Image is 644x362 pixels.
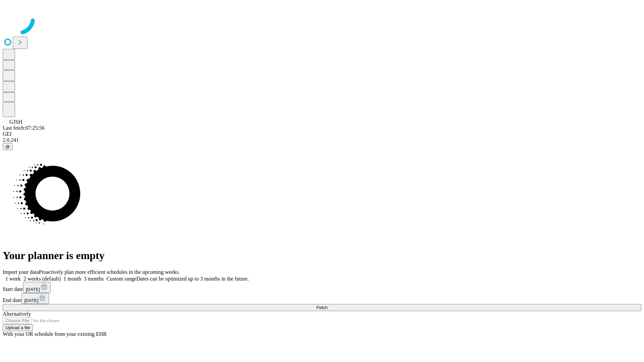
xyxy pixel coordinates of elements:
[5,144,10,149] span: @
[3,311,31,317] span: Alternatively
[3,143,13,150] button: @
[21,293,49,304] button: [DATE]
[3,304,641,311] button: Fetch
[137,276,249,282] span: Dates can be optimized up to 3 months in the future.
[3,293,641,304] div: End date
[23,276,61,282] span: 2 weeks (default)
[24,298,38,303] span: [DATE]
[63,276,81,282] span: 1 month
[3,125,45,131] span: Last fetch: 07:25:56
[3,331,107,337] span: With your OR schedule from your existing EHR
[26,287,40,292] span: [DATE]
[3,282,641,293] div: Start date
[5,276,21,282] span: 1 week
[3,269,39,275] span: Import your data
[3,137,641,143] div: 2.0.241
[23,282,51,293] button: [DATE]
[3,131,641,137] div: GEI
[106,276,136,282] span: Custom range
[316,305,327,310] span: Fetch
[84,276,104,282] span: 3 months
[39,269,180,275] span: Proactively plan more efficient schedules in the upcoming weeks.
[3,324,33,331] button: Upload a file
[9,119,22,125] span: GJSH
[3,249,641,262] h1: Your planner is empty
